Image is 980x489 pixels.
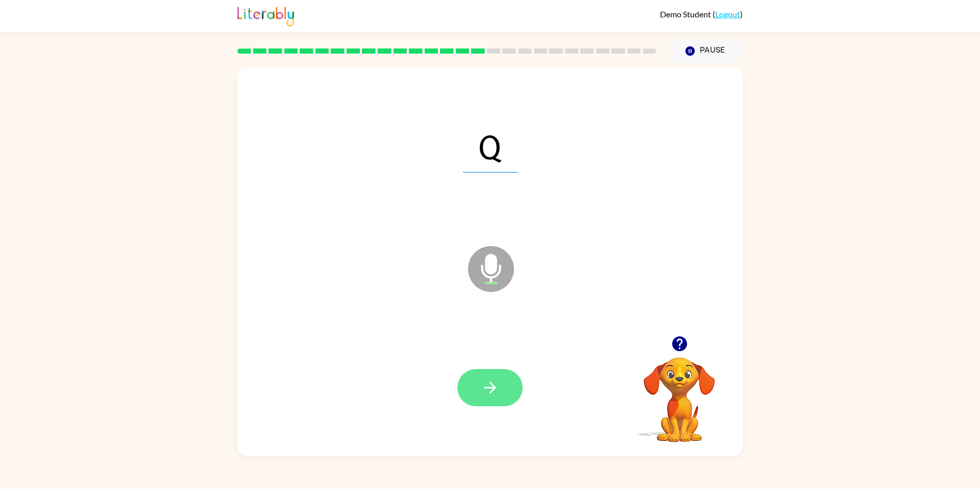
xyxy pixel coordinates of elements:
a: Logout [715,9,740,19]
video: Your browser must support playing .mp4 files to use Literably. Please try using another browser. [628,341,730,444]
img: Literably [237,4,294,27]
span: Q [463,119,518,173]
button: Pause [669,39,743,63]
span: Demo Student [660,9,713,19]
div: ( ) [660,9,743,19]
